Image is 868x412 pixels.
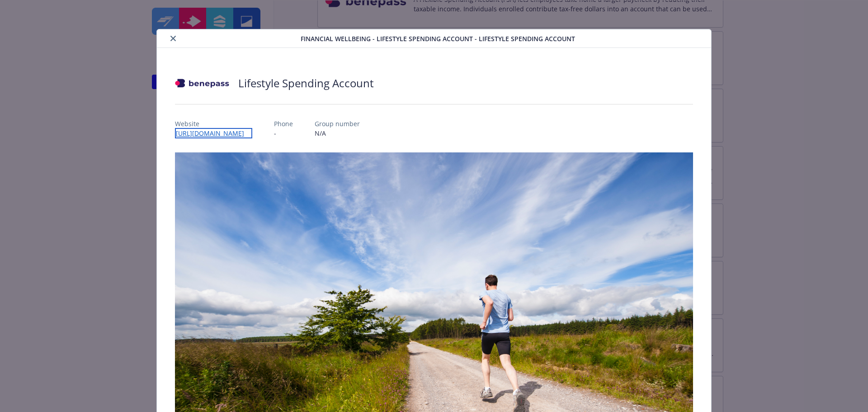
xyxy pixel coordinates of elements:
[175,128,252,138] a: [URL][DOMAIN_NAME]
[175,70,229,97] img: BenePass, Inc.
[274,119,293,128] p: Phone
[175,119,252,128] p: Website
[168,33,179,44] button: close
[238,76,374,91] h2: Lifestyle Spending Account
[274,128,293,138] p: -
[315,119,360,128] p: Group number
[301,34,575,43] span: Financial Wellbeing - Lifestyle Spending Account - Lifestyle Spending Account
[315,128,360,138] p: N/A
